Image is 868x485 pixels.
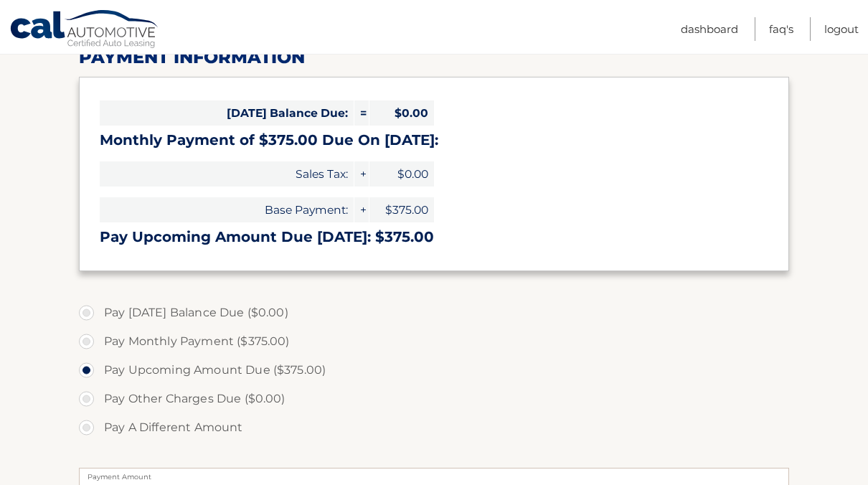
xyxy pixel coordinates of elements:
label: Pay [DATE] Balance Due ($0.00) [79,298,789,327]
span: [DATE] Balance Due: [100,100,354,126]
span: Base Payment: [100,197,354,222]
label: Pay Monthly Payment ($375.00) [79,327,789,356]
label: Payment Amount [79,468,789,479]
span: $0.00 [369,100,434,126]
h3: Monthly Payment of $375.00 Due On [DATE]: [100,131,768,149]
a: FAQ's [769,17,793,41]
span: + [354,161,369,187]
a: Logout [824,17,859,41]
label: Pay A Different Amount [79,413,789,442]
a: Dashboard [681,17,738,41]
span: + [354,197,369,222]
h2: Payment Information [79,47,789,68]
span: $375.00 [369,197,434,222]
span: $0.00 [369,161,434,187]
a: Cal Automotive [9,9,160,51]
label: Pay Upcoming Amount Due ($375.00) [79,356,789,385]
span: = [354,100,369,126]
label: Pay Other Charges Due ($0.00) [79,385,789,413]
span: Sales Tax: [100,161,354,187]
h3: Pay Upcoming Amount Due [DATE]: $375.00 [100,228,768,246]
